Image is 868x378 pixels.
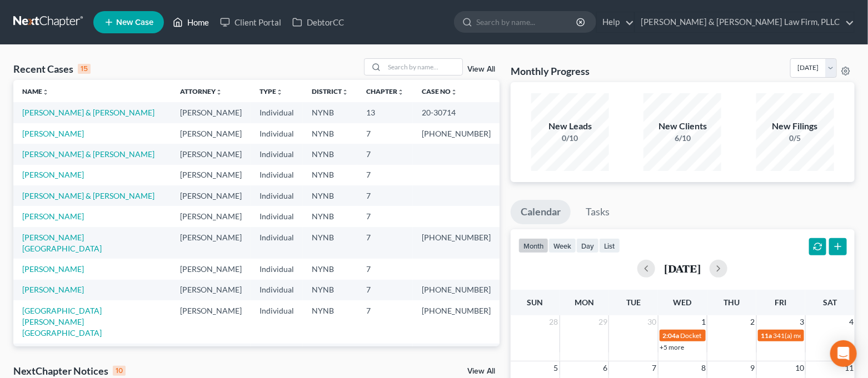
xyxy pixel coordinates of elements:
td: NYNB [303,102,357,123]
a: Help [597,12,634,32]
td: Individual [251,206,303,226]
a: Chapterunfold_more [366,87,404,95]
a: +5 more [660,343,685,351]
i: unfold_more [276,89,283,95]
a: Districtunfold_more [312,87,348,95]
span: 9 [750,361,756,375]
span: 8 [700,361,707,375]
div: NextChapter Notices [13,364,126,377]
span: 11 [844,361,855,375]
td: 7 [357,300,413,343]
td: [PERSON_NAME] [171,165,251,185]
td: NYNB [303,227,357,259]
input: Search by name... [476,12,578,32]
td: Individual [251,144,303,164]
a: Nameunfold_more [22,87,49,95]
a: [PERSON_NAME] [22,264,84,274]
a: Attorneyunfold_more [180,87,222,95]
a: Calendar [511,200,571,224]
span: Thu [724,298,740,307]
td: Individual [251,300,303,343]
td: Individual [251,259,303,279]
td: 7 [357,280,413,300]
td: 7 [357,185,413,206]
td: [PERSON_NAME] [171,259,251,279]
span: 3 [799,315,805,329]
a: [PERSON_NAME] [22,170,84,179]
div: 6/10 [643,133,721,144]
i: unfold_more [342,89,348,95]
a: Home [167,12,214,32]
td: 7 [357,206,413,226]
td: NYNB [303,206,357,226]
td: NYNB [303,259,357,279]
h2: [DATE] [664,263,701,274]
td: [PHONE_NUMBER] [413,300,500,343]
span: 2:04a [663,331,680,340]
td: NYNB [303,165,357,185]
i: unfold_more [42,89,49,95]
a: [PERSON_NAME] & [PERSON_NAME] [22,108,154,117]
a: [PERSON_NAME] [22,129,84,138]
td: NYNB [303,300,357,343]
span: 6 [602,361,608,375]
a: [GEOGRAPHIC_DATA][PERSON_NAME][GEOGRAPHIC_DATA] [22,306,102,337]
td: 7 [357,165,413,185]
a: View All [467,367,495,375]
button: month [518,238,548,253]
td: [PERSON_NAME] [171,227,251,259]
td: [PERSON_NAME] [171,185,251,206]
span: Docket Text: for [PERSON_NAME] & [PERSON_NAME] [681,331,839,340]
td: [PHONE_NUMBER] [413,280,500,300]
span: 4 [848,315,855,329]
td: Individual [251,344,303,364]
td: 7 [357,259,413,279]
div: 0/10 [531,133,609,144]
div: New Clients [643,120,721,133]
a: [PERSON_NAME] & [PERSON_NAME] [22,149,154,159]
a: [PERSON_NAME][GEOGRAPHIC_DATA] [22,233,102,253]
div: Open Intercom Messenger [830,340,857,367]
a: DebtorCC [287,12,350,32]
td: 7 [357,344,413,364]
a: Tasks [576,200,620,224]
button: day [576,238,599,253]
td: NYNB [303,144,357,164]
a: Client Portal [214,12,287,32]
div: 15 [78,64,91,74]
td: NYNB [303,185,357,206]
td: 7 [357,123,413,144]
td: [PERSON_NAME] [171,206,251,226]
td: [PHONE_NUMBER] [413,123,500,144]
i: unfold_more [397,89,404,95]
span: 11a [761,331,772,340]
td: NYNB [303,344,357,364]
a: [PERSON_NAME] & [PERSON_NAME] [22,191,154,200]
span: New Case [116,18,153,27]
td: Individual [251,123,303,144]
td: [PERSON_NAME] [171,102,251,123]
div: New Leads [531,120,609,133]
span: Mon [575,298,594,307]
td: Individual [251,227,303,259]
button: week [548,238,576,253]
span: Tue [626,298,641,307]
i: unfold_more [216,89,222,95]
span: 5 [553,361,560,375]
span: 2 [750,315,756,329]
span: Fri [775,298,787,307]
span: 10 [794,361,805,375]
span: Sat [823,298,837,307]
div: 10 [113,366,126,376]
td: [PERSON_NAME] [171,280,251,300]
h3: Monthly Progress [511,64,590,78]
input: Search by name... [385,59,462,75]
td: 7 [357,144,413,164]
td: [PERSON_NAME] [171,144,251,164]
td: NYNB [303,123,357,144]
i: unfold_more [451,89,457,95]
button: list [599,238,620,253]
td: Individual [251,185,303,206]
td: NYNB [303,280,357,300]
div: 0/5 [756,133,834,144]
